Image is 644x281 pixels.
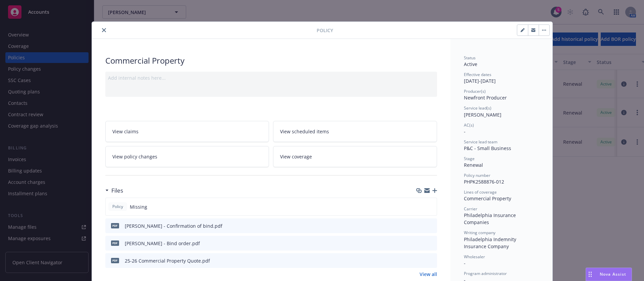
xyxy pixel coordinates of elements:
[125,222,222,229] div: [PERSON_NAME] - Confirmation of bind.pdf
[112,153,157,160] span: View policy changes
[464,105,491,111] span: Service lead(s)
[280,153,312,160] span: View coverage
[100,26,108,34] button: close
[464,112,501,118] span: [PERSON_NAME]
[428,222,434,229] button: preview file
[428,257,434,264] button: preview file
[273,146,437,167] a: View coverage
[125,257,210,264] div: 25-26 Commercial Property Quote.pdf
[130,203,147,210] span: Missing
[464,195,511,202] span: Commercial Property
[105,55,437,66] div: Commercial Property
[464,94,507,101] span: Newfront Producer
[464,61,477,67] span: Active
[111,204,124,210] span: Policy
[125,240,200,247] div: [PERSON_NAME] - Bind order.pdf
[420,271,437,278] a: View all
[464,122,474,128] span: AC(s)
[105,146,269,167] a: View policy changes
[464,72,539,84] div: [DATE] - [DATE]
[464,55,476,61] span: Status
[464,206,477,212] span: Carrier
[464,139,497,145] span: Service lead team
[464,128,466,135] span: -
[464,212,517,225] span: Philadelphia Insurance Companies
[105,121,269,142] a: View claims
[464,172,490,178] span: Policy number
[586,268,594,281] div: Drag to move
[464,179,504,185] span: PHPK2588876-012
[464,189,497,195] span: Lines of coverage
[464,236,518,250] span: Philadelphia Indemnity Insurance Company
[111,223,119,228] span: pdf
[464,156,475,161] span: Stage
[111,258,119,263] span: pdf
[108,74,434,81] div: Add internal notes here...
[418,240,423,247] button: download file
[464,145,511,151] span: P&C - Small Business
[418,222,423,229] button: download file
[273,121,437,142] a: View scheduled items
[464,271,507,276] span: Program administrator
[464,254,485,260] span: Wholesaler
[280,128,329,135] span: View scheduled items
[464,72,491,77] span: Effective dates
[464,260,466,266] span: -
[464,88,486,94] span: Producer(s)
[112,128,139,135] span: View claims
[600,271,626,277] span: Nova Assist
[111,240,119,245] span: pdf
[317,27,333,34] span: Policy
[464,162,483,168] span: Renewal
[464,230,495,235] span: Writing company
[418,257,423,264] button: download file
[428,240,434,247] button: preview file
[111,186,123,195] h3: Files
[586,268,632,281] button: Nova Assist
[105,186,123,195] div: Files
